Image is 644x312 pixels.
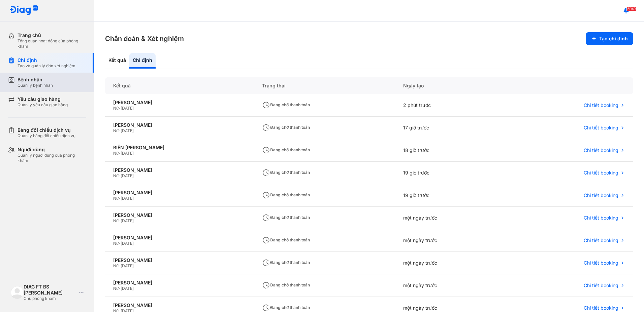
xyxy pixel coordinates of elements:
[113,173,119,178] span: Nữ
[18,77,53,83] div: Bệnh nhân
[119,173,121,178] span: -
[584,215,618,221] span: Chi tiết booking
[113,286,119,291] span: Nữ
[119,196,121,201] span: -
[113,257,246,263] div: [PERSON_NAME]
[121,263,134,268] span: [DATE]
[113,167,246,173] div: [PERSON_NAME]
[121,106,134,111] span: [DATE]
[18,102,68,108] div: Quản lý yêu cầu giao hàng
[105,53,129,69] div: Kết quả
[119,263,121,268] span: -
[18,133,75,139] div: Quản lý bảng đối chiếu dịch vụ
[586,32,633,45] button: Tạo chỉ định
[18,38,86,49] div: Tổng quan hoạt động của phòng khám
[584,305,618,311] span: Chi tiết booking
[395,184,506,207] div: 19 giờ trước
[395,94,506,117] div: 2 phút trước
[121,196,134,201] span: [DATE]
[113,235,246,241] div: [PERSON_NAME]
[395,139,506,162] div: 18 giờ trước
[121,151,134,156] span: [DATE]
[121,173,134,178] span: [DATE]
[105,77,254,94] div: Kết quả
[395,274,506,297] div: một ngày trước
[262,170,310,175] span: Đang chờ thanh toán
[18,57,75,63] div: Chỉ định
[119,286,121,291] span: -
[113,218,119,223] span: Nữ
[262,260,310,265] span: Đang chờ thanh toán
[113,106,119,111] span: Nữ
[395,77,506,94] div: Ngày tạo
[11,286,24,299] img: logo
[113,122,246,128] div: [PERSON_NAME]
[105,34,184,43] h3: Chẩn đoán & Xét nghiệm
[113,151,119,156] span: Nữ
[121,218,134,223] span: [DATE]
[262,192,310,197] span: Đang chờ thanh toán
[119,151,121,156] span: -
[113,263,119,268] span: Nữ
[395,207,506,229] div: một ngày trước
[584,147,618,153] span: Chi tiết booking
[395,252,506,274] div: một ngày trước
[584,260,618,266] span: Chi tiết booking
[584,192,618,198] span: Chi tiết booking
[119,106,121,111] span: -
[113,241,119,246] span: Nữ
[262,282,310,287] span: Đang chờ thanh toán
[395,117,506,139] div: 17 giờ trước
[113,128,119,133] span: Nữ
[262,102,310,107] span: Đang chờ thanh toán
[113,190,246,196] div: [PERSON_NAME]
[18,32,86,38] div: Trang chủ
[18,147,86,153] div: Người dùng
[584,237,618,243] span: Chi tiết booking
[584,102,618,108] span: Chi tiết booking
[9,5,38,16] img: logo
[113,145,246,151] div: BIỆN [PERSON_NAME]
[113,212,246,218] div: [PERSON_NAME]
[121,286,134,291] span: [DATE]
[262,237,310,242] span: Đang chờ thanh toán
[584,170,618,176] span: Chi tiết booking
[262,125,310,130] span: Đang chờ thanh toán
[584,125,618,131] span: Chi tiết booking
[18,83,53,88] div: Quản lý bệnh nhân
[129,53,156,69] div: Chỉ định
[119,241,121,246] span: -
[262,147,310,152] span: Đang chờ thanh toán
[119,218,121,223] span: -
[18,127,75,133] div: Bảng đối chiếu dịch vụ
[262,215,310,220] span: Đang chờ thanh toán
[262,305,310,310] span: Đang chờ thanh toán
[121,241,134,246] span: [DATE]
[119,128,121,133] span: -
[18,63,75,69] div: Tạo và quản lý đơn xét nghiệm
[395,229,506,252] div: một ngày trước
[24,296,76,301] div: Chủ phòng khám
[626,6,637,11] span: 5049
[113,280,246,286] div: [PERSON_NAME]
[113,196,119,201] span: Nữ
[254,77,395,94] div: Trạng thái
[18,96,68,102] div: Yêu cầu giao hàng
[113,100,246,106] div: [PERSON_NAME]
[584,282,618,288] span: Chi tiết booking
[121,128,134,133] span: [DATE]
[24,284,76,296] div: DIAG FT BS [PERSON_NAME]
[395,162,506,184] div: 19 giờ trước
[113,302,246,308] div: [PERSON_NAME]
[18,153,86,163] div: Quản lý người dùng của phòng khám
